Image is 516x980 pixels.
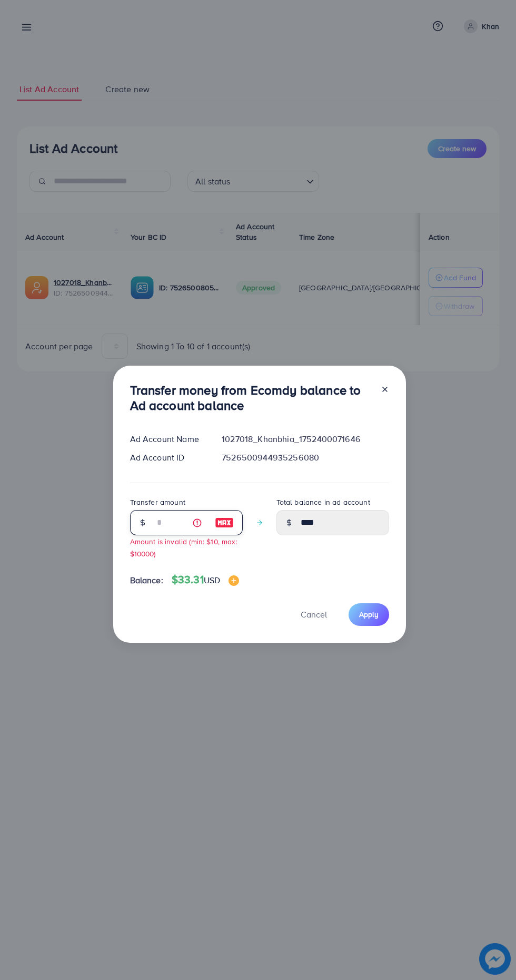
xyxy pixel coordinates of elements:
[301,609,327,620] span: Cancel
[229,575,239,586] img: image
[349,603,389,626] button: Apply
[172,573,239,586] h4: $33.31
[213,452,397,464] div: 7526500944935256080
[130,497,185,507] label: Transfer amount
[122,452,214,464] div: Ad Account ID
[276,497,370,507] label: Total balance in ad account
[130,536,237,558] small: Amount is invalid (min: $10, max: $10000)
[287,603,340,626] button: Cancel
[215,516,234,529] img: image
[213,433,397,445] div: 1027018_Khanbhia_1752400071646
[122,433,214,445] div: Ad Account Name
[130,383,372,413] h3: Transfer money from Ecomdy balance to Ad account balance
[204,574,220,586] span: USD
[130,574,163,586] span: Balance:
[359,609,379,620] span: Apply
